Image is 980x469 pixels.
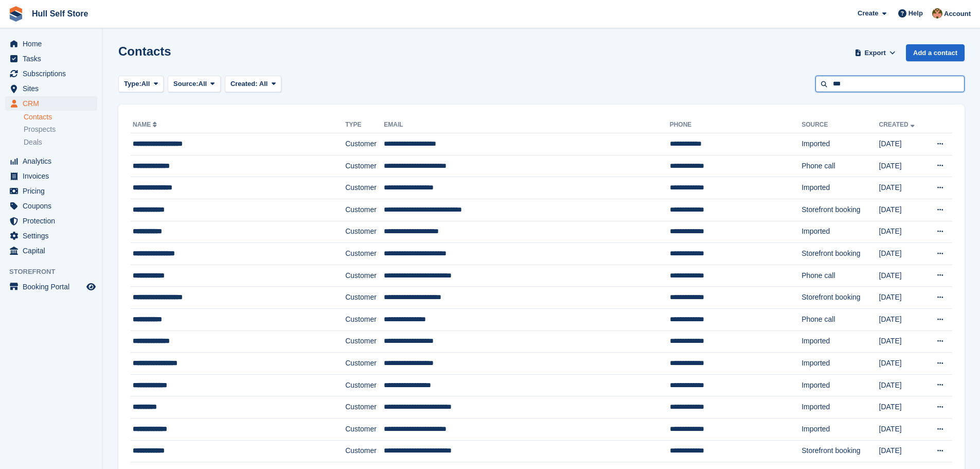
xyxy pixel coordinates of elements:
[801,396,879,419] td: Imported
[9,267,102,277] span: Storefront
[24,137,42,147] span: Deals
[85,281,97,293] a: Preview store
[118,76,164,93] button: Type: All
[801,133,879,155] td: Imported
[141,79,150,89] span: All
[5,280,97,294] a: menu
[879,374,926,396] td: [DATE]
[8,6,24,22] img: stora-icon-8386f47178a22dfd0bd8f6a31ec36ba5ce8667c1dd55bd0f319d3a0aa187defe.svg
[944,9,971,19] span: Account
[345,117,384,133] th: Type
[879,418,926,440] td: [DATE]
[118,44,171,58] h1: Contacts
[801,440,879,462] td: Storefront booking
[23,214,84,228] span: Protection
[24,137,97,148] a: Deals
[24,112,97,122] a: Contacts
[133,121,159,128] a: Name
[345,440,384,462] td: Customer
[173,79,198,89] span: Source:
[879,396,926,419] td: [DATE]
[345,155,384,177] td: Customer
[23,280,84,294] span: Booking Portal
[345,199,384,221] td: Customer
[801,331,879,353] td: Imported
[24,125,56,134] span: Prospects
[5,169,97,183] a: menu
[879,265,926,287] td: [DATE]
[199,79,207,89] span: All
[28,5,92,22] a: Hull Self Store
[879,221,926,243] td: [DATE]
[879,243,926,265] td: [DATE]
[865,48,886,58] span: Export
[5,37,97,51] a: menu
[879,440,926,462] td: [DATE]
[879,121,917,128] a: Created
[801,265,879,287] td: Phone call
[23,244,84,258] span: Capital
[5,244,97,258] a: menu
[801,287,879,309] td: Storefront booking
[124,79,141,89] span: Type:
[23,81,84,96] span: Sites
[879,177,926,199] td: [DATE]
[345,221,384,243] td: Customer
[879,331,926,353] td: [DATE]
[23,51,84,66] span: Tasks
[345,396,384,419] td: Customer
[879,287,926,309] td: [DATE]
[345,308,384,331] td: Customer
[168,76,221,93] button: Source: All
[225,76,281,93] button: Created: All
[5,81,97,96] a: menu
[5,51,97,66] a: menu
[345,133,384,155] td: Customer
[852,44,898,61] button: Export
[345,177,384,199] td: Customer
[345,374,384,396] td: Customer
[908,8,923,19] span: Help
[5,184,97,198] a: menu
[879,133,926,155] td: [DATE]
[801,374,879,396] td: Imported
[801,117,879,133] th: Source
[5,154,97,168] a: menu
[23,229,84,243] span: Settings
[801,155,879,177] td: Phone call
[906,44,965,61] a: Add a contact
[801,243,879,265] td: Storefront booking
[5,66,97,81] a: menu
[345,353,384,375] td: Customer
[879,199,926,221] td: [DATE]
[801,353,879,375] td: Imported
[345,243,384,265] td: Customer
[24,124,97,135] a: Prospects
[879,155,926,177] td: [DATE]
[345,331,384,353] td: Customer
[23,96,84,111] span: CRM
[670,117,802,133] th: Phone
[384,117,669,133] th: Email
[858,8,878,19] span: Create
[23,66,84,81] span: Subscriptions
[801,199,879,221] td: Storefront booking
[5,199,97,213] a: menu
[5,214,97,228] a: menu
[23,184,84,198] span: Pricing
[345,265,384,287] td: Customer
[345,418,384,440] td: Customer
[345,287,384,309] td: Customer
[801,177,879,199] td: Imported
[23,169,84,183] span: Invoices
[23,199,84,213] span: Coupons
[230,80,258,88] span: Created:
[259,80,268,88] span: All
[932,8,942,19] img: Andy
[801,418,879,440] td: Imported
[5,96,97,111] a: menu
[801,308,879,331] td: Phone call
[23,37,84,51] span: Home
[879,308,926,331] td: [DATE]
[23,154,84,168] span: Analytics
